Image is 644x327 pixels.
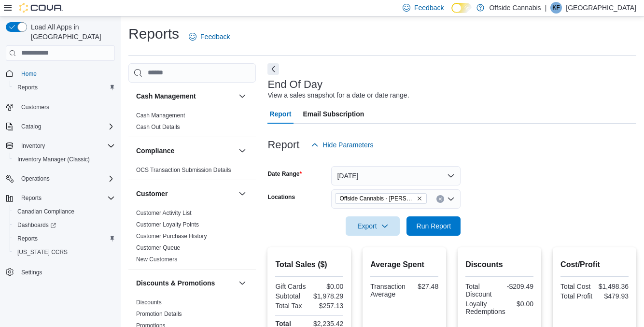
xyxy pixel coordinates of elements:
[185,27,234,46] a: Feedback
[553,2,560,14] span: KF
[351,216,394,236] span: Export
[136,233,207,240] a: Customer Purchase History
[2,100,119,114] button: Customers
[21,194,42,202] span: Reports
[17,101,115,113] span: Customers
[17,173,54,185] button: Operations
[267,193,295,201] label: Locations
[17,173,115,185] span: Operations
[136,112,185,119] a: Cash Management
[10,153,119,166] button: Inventory Manager (Classic)
[17,68,41,80] a: Home
[21,70,37,78] span: Home
[339,194,415,203] span: Offside Cannabis - [PERSON_NAME]
[136,299,162,306] span: Discounts
[597,292,629,300] div: $479.93
[136,210,192,216] a: Customer Activity List
[267,90,409,100] div: View a sales snapshot for a date or date range.
[509,300,533,308] div: $0.00
[136,167,231,173] a: OCS Transaction Submission Details
[17,140,115,152] span: Inventory
[346,216,400,236] button: Export
[14,206,115,217] span: Canadian Compliance
[136,256,177,263] a: New Customers
[14,246,71,258] a: [US_STATE] CCRS
[17,101,53,113] a: Customers
[303,104,364,124] span: Email Subscription
[409,283,438,290] div: $27.48
[311,302,343,310] div: $257.13
[21,123,41,130] span: Catalog
[331,166,461,185] button: [DATE]
[414,3,444,13] span: Feedback
[14,246,115,258] span: Washington CCRS
[10,245,119,259] button: [US_STATE] CCRS
[237,277,248,289] button: Discounts & Promotions
[335,193,427,204] span: Offside Cannabis - Lundy's
[17,84,38,91] span: Reports
[14,219,115,231] span: Dashboards
[465,283,497,298] div: Total Discount
[136,278,235,288] button: Discounts & Promotions
[200,32,230,42] span: Feedback
[451,3,472,13] input: Dark Mode
[307,135,377,155] button: Hide Parameters
[2,191,119,205] button: Reports
[14,233,115,244] span: Reports
[417,221,451,231] span: Run Report
[560,283,592,290] div: Total Cost
[6,63,115,304] nav: Complex example
[19,3,63,13] img: Cova
[14,154,115,165] span: Inventory Manager (Classic)
[275,292,307,300] div: Subtotal
[14,82,42,93] a: Reports
[275,283,307,290] div: Gift Cards
[14,154,94,165] a: Inventory Manager (Classic)
[2,120,119,133] button: Catalog
[267,79,322,90] h3: End Of Day
[597,283,629,290] div: $1,498.36
[27,22,115,42] span: Load All Apps in [GEOGRAPHIC_DATA]
[545,2,547,14] p: |
[237,188,248,199] button: Customer
[136,278,215,288] h3: Discounts & Promotions
[447,195,455,203] button: Open list of options
[465,259,533,270] h2: Discounts
[17,267,46,278] a: Settings
[17,235,38,242] span: Reports
[311,292,343,300] div: $1,978.29
[560,292,592,300] div: Total Profit
[269,104,291,124] span: Report
[21,142,45,150] span: Inventory
[275,302,307,310] div: Total Tax
[136,166,231,174] span: OCS Transaction Submission Details
[128,164,256,180] div: Compliance
[436,195,444,203] button: Clear input
[21,103,49,111] span: Customers
[136,244,180,252] span: Customer Queue
[136,91,235,101] button: Cash Management
[370,283,406,298] div: Transaction Average
[489,2,541,14] p: Offside Cannabis
[136,221,199,228] a: Customer Loyalty Points
[2,265,119,279] button: Settings
[136,112,185,119] span: Cash Management
[128,24,179,43] h1: Reports
[10,218,119,232] a: Dashboards
[267,63,279,75] button: Next
[417,196,422,201] button: Remove Offside Cannabis - Lundy's from selection in this group
[237,90,248,102] button: Cash Management
[17,192,45,204] button: Reports
[136,221,199,228] span: Customer Loyalty Points
[14,233,42,244] a: Reports
[136,189,168,199] h3: Customer
[322,140,373,150] span: Hide Parameters
[566,2,636,14] p: [GEOGRAPHIC_DATA]
[136,124,180,130] a: Cash Out Details
[406,216,461,236] button: Run Report
[17,156,90,163] span: Inventory Manager (Classic)
[17,266,115,278] span: Settings
[311,283,343,290] div: $0.00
